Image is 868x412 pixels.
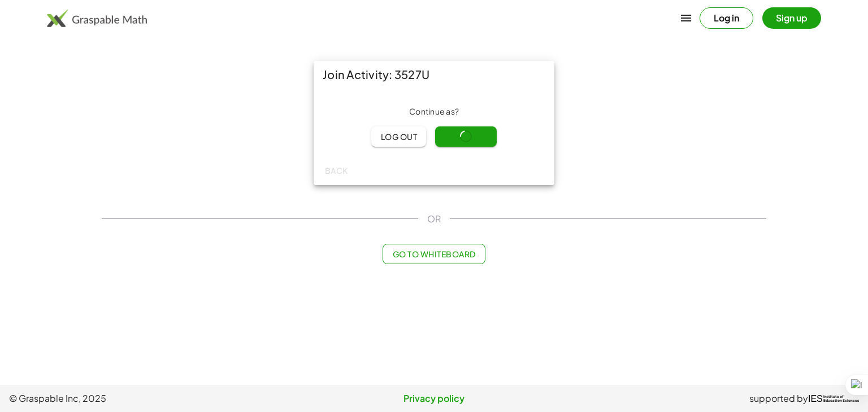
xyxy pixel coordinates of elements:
a: Privacy policy [292,392,575,405]
span: Go to Whiteboard [392,249,475,259]
div: Join Activity: 3527U [314,61,554,88]
span: OR [427,212,441,226]
div: Continue as ? [323,106,545,117]
span: Institute of Education Sciences [823,395,859,403]
span: IES [808,393,823,404]
button: Go to Whiteboard [383,244,485,264]
a: IESInstitute ofEducation Sciences [808,392,859,405]
button: Log out [371,126,426,147]
span: supported by [749,392,808,405]
button: Sign up [762,7,821,29]
button: Log in [700,7,753,29]
span: Log out [380,132,417,142]
span: © Graspable Inc, 2025 [9,392,292,405]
